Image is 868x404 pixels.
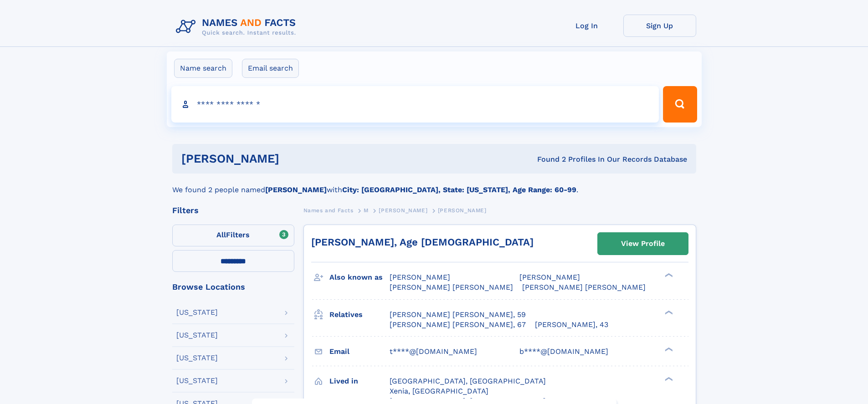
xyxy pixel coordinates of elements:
div: [US_STATE] [176,354,218,362]
b: City: [GEOGRAPHIC_DATA], State: [US_STATE], Age Range: 60-99 [342,185,576,194]
div: ❯ [663,272,673,278]
span: [PERSON_NAME] [519,273,580,281]
a: View Profile [598,233,688,255]
div: We found 2 people named with . [172,174,696,195]
a: [PERSON_NAME] [PERSON_NAME], 59 [390,310,526,320]
span: [PERSON_NAME] [PERSON_NAME] [522,283,646,291]
input: search input [171,86,659,123]
div: Filters [172,206,294,215]
a: [PERSON_NAME], 43 [535,320,608,330]
span: [PERSON_NAME] [438,207,487,214]
a: [PERSON_NAME], Age [DEMOGRAPHIC_DATA] [311,236,534,248]
a: [PERSON_NAME] [PERSON_NAME], 67 [390,320,526,330]
img: Logo Names and Facts [172,15,303,39]
div: [US_STATE] [176,377,218,384]
div: Found 2 Profiles In Our Records Database [408,154,687,164]
label: Filters [172,225,294,246]
span: [PERSON_NAME] [390,273,450,281]
h3: Relatives [329,307,390,322]
h3: Also known as [329,270,390,285]
div: View Profile [621,233,665,254]
h3: Email [329,344,390,359]
span: All [216,230,226,239]
a: Log In [550,15,623,37]
label: Name search [174,59,232,78]
div: ❯ [663,376,673,382]
span: M [364,207,369,214]
button: Search Button [663,86,697,123]
b: [PERSON_NAME] [265,185,327,194]
div: ❯ [663,309,673,315]
a: Sign Up [623,15,696,37]
label: Email search [242,59,299,78]
div: ❯ [663,346,673,352]
div: Browse Locations [172,283,294,291]
span: [GEOGRAPHIC_DATA], [GEOGRAPHIC_DATA] [390,377,546,385]
div: [US_STATE] [176,309,218,316]
a: Names and Facts [303,205,354,216]
div: [US_STATE] [176,332,218,339]
a: [PERSON_NAME] [379,205,427,216]
a: M [364,205,369,216]
span: [PERSON_NAME] [PERSON_NAME] [390,283,513,291]
h3: Lived in [329,373,390,389]
h1: [PERSON_NAME] [181,153,408,164]
span: Xenia, [GEOGRAPHIC_DATA] [390,387,488,395]
span: [PERSON_NAME] [379,207,427,214]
